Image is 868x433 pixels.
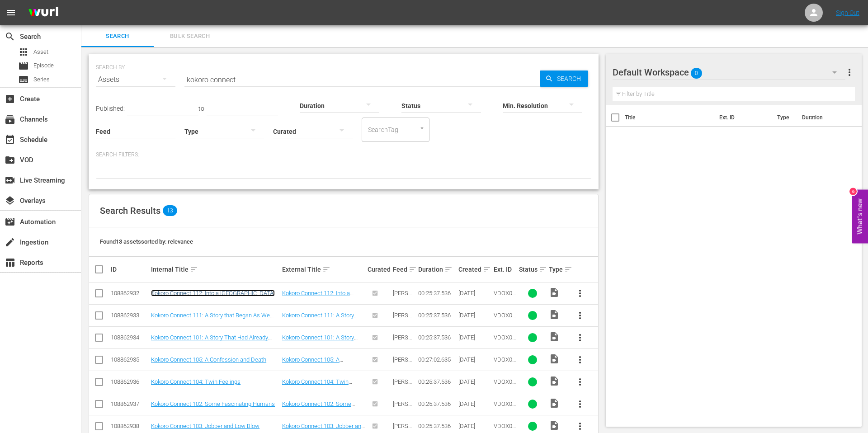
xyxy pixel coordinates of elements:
[198,105,204,112] span: to
[458,423,491,429] div: [DATE]
[714,105,772,130] th: Ext. ID
[494,378,516,399] span: VDOX0000000000030070
[553,71,588,87] span: Search
[282,264,365,275] div: External Title
[5,216,15,227] span: Automation
[111,290,148,297] div: 108862932
[613,60,845,85] div: Default Workspace
[569,349,591,371] button: more_vert
[163,205,177,216] span: 13
[87,31,148,42] span: Search
[564,265,572,273] span: sort
[575,421,585,432] span: more_vert
[458,290,491,297] div: [DATE]
[5,237,15,248] span: Ingestion
[494,400,516,421] span: VDOX0000000000030339
[159,31,221,42] span: Bulk Search
[282,290,354,303] a: Kokoro Connect 112: Into a [GEOGRAPHIC_DATA]
[96,151,591,159] p: Search Filters:
[494,290,516,310] span: VDOX0000000000029111
[483,265,491,273] span: sort
[5,257,15,268] span: Reports
[393,334,412,354] span: [PERSON_NAME] Feed
[549,331,560,342] span: Video
[494,266,516,273] div: Ext. ID
[549,398,560,409] span: Video
[282,378,352,392] a: Kokoro Connect 104: Twin Feelings
[797,105,851,130] th: Duration
[368,266,390,273] div: Curated
[151,400,275,407] a: Kokoro Connect 102: Some Fascinating Humans
[836,9,859,16] a: Sign Out
[96,105,125,112] span: Published:
[458,312,491,319] div: [DATE]
[844,61,855,83] button: more_vert
[494,312,516,332] span: VDOX0000000000029112
[549,376,560,386] span: Video
[549,309,560,320] span: Video
[111,312,148,319] div: 108862933
[418,423,456,429] div: 00:25:37.536
[100,238,193,245] span: Found 13 assets sorted by: relevance
[539,265,547,273] span: sort
[151,378,241,385] a: Kokoro Connect 104: Twin Feelings
[33,75,50,84] span: Series
[33,61,54,70] span: Episode
[111,423,148,429] div: 108862938
[111,266,148,273] div: ID
[549,264,566,275] div: Type
[625,105,714,130] th: Title
[494,334,516,354] span: VDOX0000000000029367
[575,354,585,365] span: more_vert
[458,334,491,341] div: [DATE]
[393,312,412,332] span: [PERSON_NAME] Feed
[393,290,412,310] span: [PERSON_NAME] Feed
[282,356,343,370] a: Kokoro Connect 105: A Confession and Death
[418,400,456,407] div: 00:25:37.536
[18,74,29,85] span: Series
[5,175,15,186] span: Live Streaming
[418,356,456,363] div: 00:27:02.635
[111,334,148,341] div: 108862934
[393,264,415,275] div: Feed
[569,393,591,415] button: more_vert
[844,67,855,78] span: more_vert
[282,312,358,325] a: Kokoro Connect 111: A Story that Began As We Realized It
[444,265,453,273] span: sort
[5,31,15,42] span: Search
[575,288,585,299] span: more_vert
[100,205,160,216] span: Search Results
[393,400,412,421] span: [PERSON_NAME] Feed
[458,356,491,363] div: [DATE]
[418,124,426,132] button: Open
[418,290,456,297] div: 00:25:37.536
[151,423,259,429] a: Kokoro Connect 103: Jobber and Low Blow
[569,282,591,304] button: more_vert
[151,264,279,275] div: Internal Title
[409,265,417,273] span: sort
[494,356,516,377] span: VDOX0000000000029819
[5,195,15,206] span: Overlays
[458,264,491,275] div: Created
[549,353,560,364] span: Video
[151,356,266,363] a: Kokoro Connect 105: A Confession and Death
[5,94,15,104] span: Create
[282,334,362,354] a: Kokoro Connect 101: A Story That Had Already Begun Before Anyone Realized It
[322,265,330,273] span: sort
[540,71,588,87] button: Search
[575,399,585,409] span: more_vert
[18,47,29,57] span: Asset
[575,377,585,387] span: more_vert
[190,265,198,273] span: sort
[569,371,591,393] button: more_vert
[18,61,29,71] span: Episode
[418,378,456,385] div: 00:25:37.536
[111,400,148,407] div: 108862937
[569,305,591,326] button: more_vert
[96,67,175,92] div: Assets
[418,312,456,319] div: 00:25:37.536
[458,400,491,407] div: [DATE]
[393,356,412,377] span: [PERSON_NAME] Feed
[393,378,412,399] span: [PERSON_NAME] Feed
[111,356,148,363] div: 108862935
